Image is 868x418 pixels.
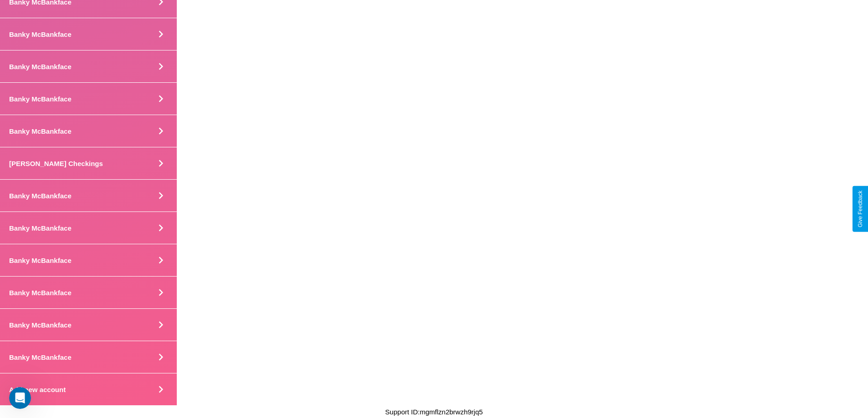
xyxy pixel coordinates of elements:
h4: Banky McBankface [9,353,72,361]
h4: Banky McBankface [9,127,72,135]
h4: Banky McBankface [9,192,72,200]
h4: Banky McBankface [9,257,72,264]
h4: Banky McBankface [9,321,72,329]
iframe: Intercom live chat [9,387,31,409]
h4: Banky McBankface [9,95,72,103]
h4: [PERSON_NAME] Checkings [9,160,103,167]
h4: Banky McBankface [9,289,72,297]
p: Support ID: mgmflzn2brwzh9rjq5 [385,406,483,418]
div: Give Feedback [857,191,863,227]
h4: Banky McBankface [9,224,72,232]
h4: Banky McBankface [9,63,72,71]
h4: Add new account [9,386,66,393]
h4: Banky McBankface [9,30,72,38]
